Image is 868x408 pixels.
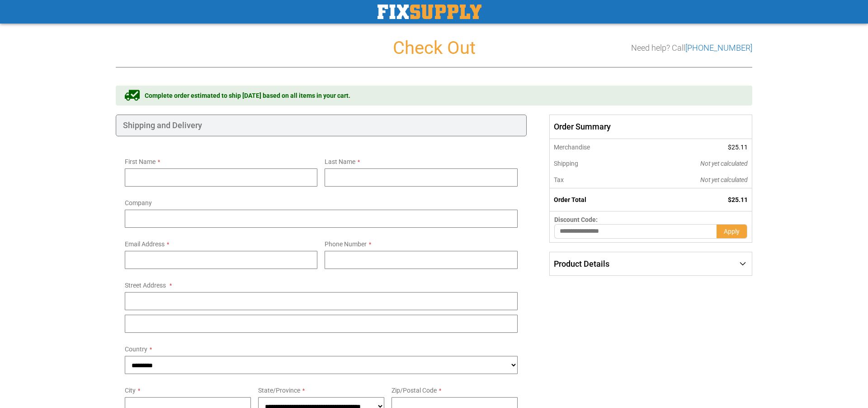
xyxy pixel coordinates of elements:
strong: Order Total [554,196,586,203]
span: City [125,387,136,394]
img: Fix Industrial Supply [377,5,481,19]
span: $25.11 [728,196,748,203]
span: Email Address [125,240,165,248]
span: Discount Code: [554,216,598,223]
span: Company [125,199,152,206]
span: Street Address [125,282,166,289]
h1: Check Out [116,38,752,58]
span: Apply [724,228,740,235]
a: store logo [377,5,481,19]
span: Country [125,346,147,353]
span: Zip/Postal Code [392,387,437,394]
span: Not yet calculated [700,160,748,167]
span: Last Name [325,158,355,165]
span: Complete order estimated to ship [DATE] based on all items in your cart. [145,91,350,100]
span: Order Summary [549,115,752,139]
span: Not yet calculated [700,176,748,183]
span: Phone Number [325,240,367,248]
span: First Name [125,158,156,165]
button: Apply [717,224,747,239]
span: Shipping [554,160,578,167]
div: Shipping and Delivery [116,115,527,136]
h3: Need help? Call [631,43,752,53]
span: $25.11 [728,144,748,151]
th: Merchandise [549,139,639,155]
a: [PHONE_NUMBER] [685,43,752,53]
th: Tax [549,172,639,188]
span: Product Details [554,259,609,269]
span: State/Province [258,387,300,394]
